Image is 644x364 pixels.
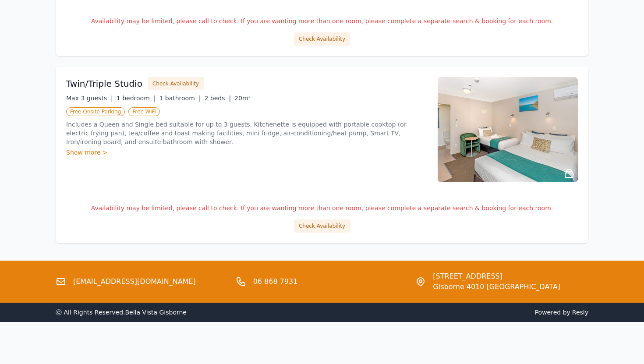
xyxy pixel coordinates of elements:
[66,95,113,102] span: Max 3 guests |
[234,95,251,102] span: 20m²
[572,309,588,316] a: Resly
[148,77,204,90] button: Check Availability
[66,204,578,212] p: Availability may be limited, please call to check. If you are wanting more than one room, please ...
[204,95,231,102] span: 2 beds |
[433,271,560,282] span: [STREET_ADDRESS]
[326,308,588,317] span: Powered by
[433,282,560,292] span: Gisborne 4010 [GEOGRAPHIC_DATA]
[294,219,350,233] button: Check Availability
[73,276,196,287] a: [EMAIL_ADDRESS][DOMAIN_NAME]
[159,95,201,102] span: 1 bathroom |
[66,78,142,90] h3: Twin/Triple Studio
[253,276,298,287] a: 06 868 7931
[66,120,427,146] p: Includes a Queen and Single bed suitable for up to 3 guests. Kitchenette is equipped with portabl...
[294,32,350,46] button: Check Availability
[117,95,156,102] span: 1 bedroom |
[56,309,187,316] span: ⓒ All Rights Reserved. Bella Vista Gisborne
[66,17,578,25] p: Availability may be limited, please call to check. If you are wanting more than one room, please ...
[66,148,427,157] div: Show more >
[66,107,125,116] span: Free Onsite Parking
[128,107,160,116] span: Free WiFi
